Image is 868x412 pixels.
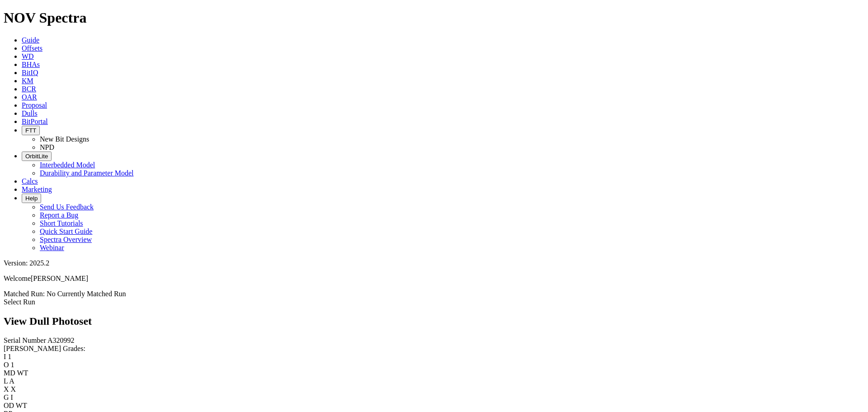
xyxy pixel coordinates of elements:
[40,143,54,151] a: NPD
[22,52,34,60] a: WD
[4,353,6,360] label: I
[22,93,37,101] a: OAR
[47,336,75,344] span: A320992
[40,236,92,243] a: Spectra Overview
[40,161,95,169] a: Interbedded Model
[4,361,9,369] label: O
[25,127,36,134] span: FTT
[11,393,13,401] span: I
[9,377,14,385] span: A
[8,353,11,360] span: 1
[16,402,27,409] span: WT
[22,101,47,109] a: Proposal
[22,177,38,185] a: Calcs
[40,227,92,235] a: Quick Start Guide
[22,85,36,93] a: BCR
[40,169,134,177] a: Durability and Parameter Model
[22,61,40,68] a: BHAs
[4,336,46,344] label: Serial Number
[22,109,38,117] a: Dulls
[4,275,864,283] p: Welcome
[40,135,89,143] a: New Bit Designs
[4,298,35,306] a: Select Run
[4,369,15,377] label: MD
[4,402,14,409] label: OD
[47,290,126,298] span: No Currently Matched Run
[40,219,83,227] a: Short Tutorials
[4,393,9,401] label: G
[4,345,864,353] div: [PERSON_NAME] Grades:
[22,36,39,44] a: Guide
[22,194,41,203] button: Help
[4,9,864,26] h1: NOV Spectra
[22,118,48,125] a: BitPortal
[25,153,48,160] span: OrbitLite
[17,369,28,377] span: WT
[25,195,38,202] span: Help
[4,315,864,327] h2: View Dull Photoset
[11,385,16,393] span: X
[40,203,94,211] a: Send Us Feedback
[40,211,78,219] a: Report a Bug
[22,44,42,52] a: Offsets
[4,290,45,298] span: Matched Run:
[4,377,8,385] label: L
[11,361,14,369] span: 1
[22,152,52,161] button: OrbitLite
[22,69,38,76] a: BitIQ
[40,244,64,251] a: Webinar
[22,77,33,85] a: KM
[4,259,864,267] div: Version: 2025.2
[4,385,9,393] label: X
[22,185,52,193] a: Marketing
[31,275,88,282] span: [PERSON_NAME]
[22,126,40,135] button: FTT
